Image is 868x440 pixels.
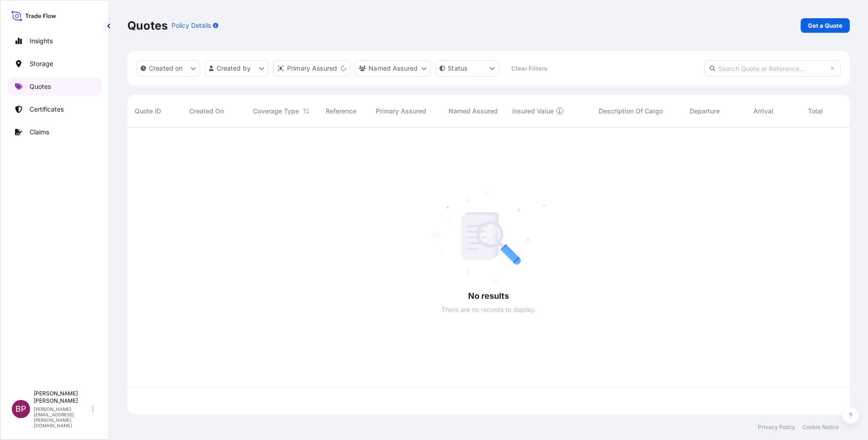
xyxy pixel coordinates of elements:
[504,61,555,76] button: Clear Filters
[273,60,350,77] button: distributor Filter options
[512,107,554,116] span: Insured Value
[287,64,337,73] p: Primary Assured
[690,107,720,116] span: Departure
[758,424,795,431] a: Privacy Policy
[753,107,773,116] span: Arrival
[30,128,49,137] p: Claims
[376,107,426,116] span: Primary Assured
[30,36,53,46] p: Insights
[127,18,168,33] p: Quotes
[149,64,183,73] p: Created on
[808,21,843,30] p: Get a Quote
[368,64,418,73] p: Named Assured
[301,106,312,117] button: Sort
[135,107,161,116] span: Quote ID
[326,107,356,116] span: Reference
[30,105,64,114] p: Certificates
[599,107,663,116] span: Description Of Cargo
[205,60,268,77] button: createdBy Filter options
[189,107,224,116] span: Created On
[8,55,101,73] a: Storage
[8,100,101,118] a: Certificates
[15,404,26,414] span: BP
[172,21,211,30] p: Policy Details
[704,60,841,77] input: Search Quote or Reference...
[136,60,200,77] button: createdOn Filter options
[30,59,53,68] p: Storage
[448,64,467,73] p: Status
[435,60,499,77] button: certificateStatus Filter options
[34,390,90,404] p: [PERSON_NAME] [PERSON_NAME]
[8,32,101,50] a: Insights
[8,123,101,141] a: Claims
[217,64,251,73] p: Created by
[8,77,101,96] a: Quotes
[253,107,299,116] span: Coverage Type
[449,107,498,116] span: Named Assured
[802,424,839,431] a: Cookie Notice
[34,406,90,428] p: [PERSON_NAME][EMAIL_ADDRESS][PERSON_NAME][DOMAIN_NAME]
[355,60,431,77] button: cargoOwner Filter options
[511,64,547,73] p: Clear Filters
[801,18,850,33] a: Get a Quote
[30,82,51,91] p: Quotes
[808,107,823,116] span: Total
